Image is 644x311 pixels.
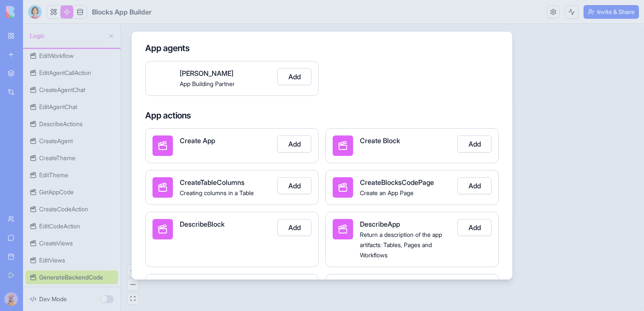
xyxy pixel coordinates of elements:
h4: App actions [145,109,499,121]
h4: App agents [145,42,499,54]
button: Add [457,219,492,236]
span: Create an App Page [360,189,414,196]
span: Creating columns in a Table [180,189,254,196]
span: CreateBlocksCodePage [360,178,434,187]
button: Add [277,135,311,153]
button: Add [277,219,311,236]
button: Add [277,68,311,85]
span: Create Block [360,136,400,145]
span: [PERSON_NAME] [180,69,233,78]
span: App Building Partner [180,80,235,87]
span: Create App [180,136,215,145]
span: DescribeBlock [180,220,224,228]
button: Add [457,135,492,153]
button: Add [277,177,311,194]
span: CreateTableColumns [180,178,244,187]
span: Return a description of the app artifacts: Tables, Pages and Workflows [360,231,442,259]
button: Add [457,177,492,194]
span: DescribeApp [360,220,400,228]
